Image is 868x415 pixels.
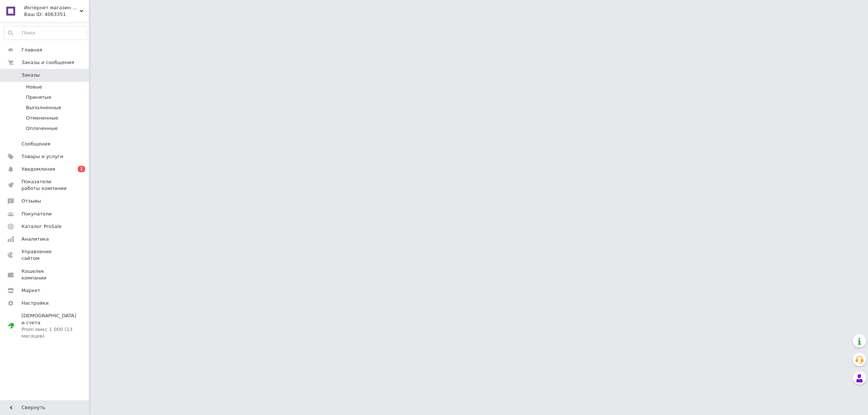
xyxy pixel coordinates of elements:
span: Аналитика [21,236,49,242]
span: 1 [78,166,85,172]
span: Управление сайтом [21,248,68,262]
input: Поиск [4,26,87,40]
div: Ваш ID: 4063351 [24,11,89,18]
span: Новые [26,84,42,90]
span: Выполненные [26,104,61,111]
span: Показатели работы компании [21,178,68,192]
span: Интернет магазин GSM-V [24,4,80,11]
span: Главная [21,47,42,53]
span: Уведомления [21,166,55,173]
span: Заказы [21,72,40,78]
span: [DEMOGRAPHIC_DATA] и счета [21,312,76,339]
span: Принятые [26,94,51,101]
span: Маркет [21,287,40,294]
span: Отзывы [21,198,41,204]
span: Покупатели [21,211,52,217]
span: Заказы и сообщения [21,59,74,66]
span: Оплаченные [26,125,58,132]
span: Отмененные [26,115,58,121]
span: Настройки [21,300,48,307]
div: Prom микс 1 000 (13 месяцев) [21,326,76,339]
span: Каталог ProSale [21,223,61,230]
span: Товары и услуги [21,153,63,160]
span: Кошелек компании [21,268,68,281]
span: Сообщения [21,141,50,147]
